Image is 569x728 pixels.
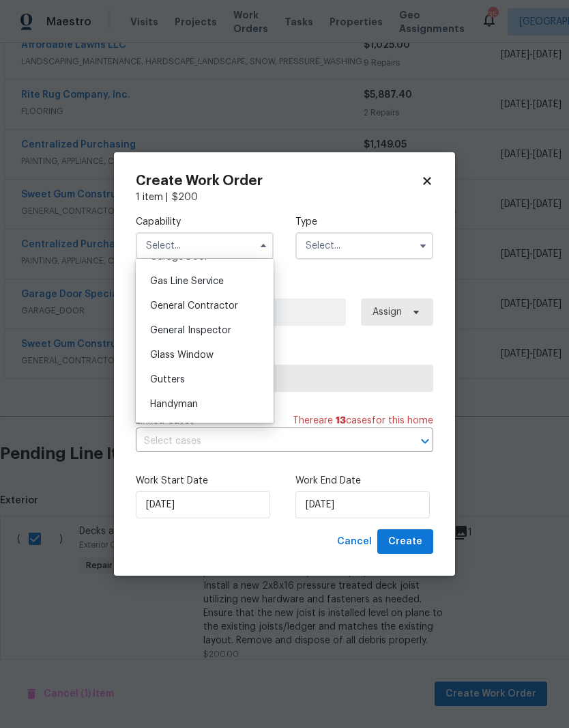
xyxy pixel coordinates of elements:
label: Work Start Date [136,474,274,488]
label: Work End Date [295,474,433,488]
span: $ 200 [172,193,198,202]
input: Select... [295,232,433,260]
span: 13 [336,416,346,425]
h2: Create Work Order [136,174,421,188]
label: Type [295,215,433,229]
span: Select trade partner [147,372,422,385]
span: Gas Line Service [150,277,224,286]
label: Trade Partner [136,348,433,361]
button: Hide options [255,238,272,254]
button: Show options [415,238,431,254]
div: 1 item | [136,191,433,204]
span: Cancel [337,533,372,550]
button: Open [415,432,435,451]
input: Select cases [136,431,395,452]
span: Handyman [150,400,198,409]
label: Work Order Manager [136,281,433,295]
input: M/D/YYYY [136,491,270,518]
input: M/D/YYYY [295,491,430,518]
button: Create [377,529,433,555]
span: General Contractor [150,301,238,311]
span: Gutters [150,375,185,384]
label: Capability [136,215,274,229]
span: General Inspector [150,326,231,335]
span: There are case s for this home [293,414,433,428]
span: Assign [373,305,402,319]
span: Glass Window [150,350,214,360]
button: Cancel [332,529,377,555]
input: Select... [136,232,274,260]
span: Create [388,533,422,550]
